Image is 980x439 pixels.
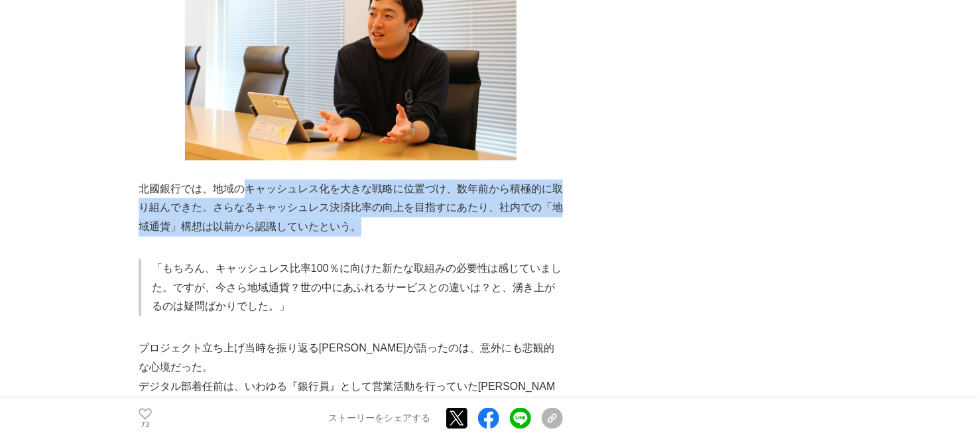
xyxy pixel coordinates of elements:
[139,377,563,416] p: デジタル部着任前は、いわゆる『銀行員』として営業活動を行っていた[PERSON_NAME]。
[139,339,563,377] p: プロジェクト立ち上げ当時を振り返る[PERSON_NAME]が語ったのは、意外にも悲観的な心境だった。
[139,421,152,428] p: 73
[152,259,563,316] p: 「もちろん、キャッシュレス比率100％に向けた新たな取組みの必要性は感じていました。ですが、今さら地域通貨？世の中にあふれるサービスとの違いは？と、湧き上がるのは疑問ばかりでした。」
[328,412,430,424] p: ストーリーをシェアする
[139,180,563,237] p: 北國銀行では、地域のキャッシュレス化を大きな戦略に位置づけ、数年前から積極的に取り組んできた。さらなるキャッシュレス決済比率の向上を目指すにあたり、社内での「地域通貨」構想は以前から認識していた...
